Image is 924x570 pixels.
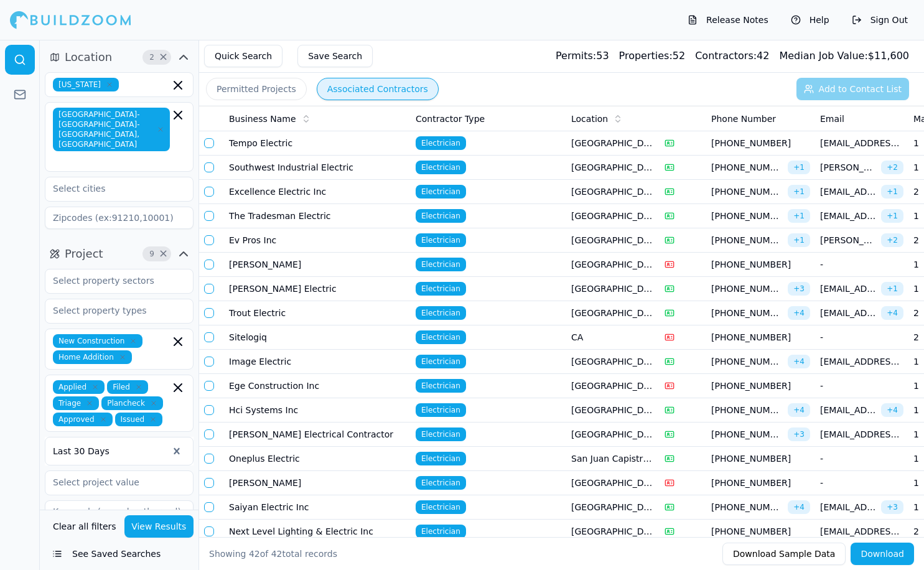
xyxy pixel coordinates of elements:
td: - [815,447,908,471]
td: [GEOGRAPHIC_DATA], [GEOGRAPHIC_DATA] [566,277,660,301]
td: Tempo Electric [224,131,411,156]
td: Excellence Electric Inc [224,180,411,204]
span: Location [65,49,112,66]
td: [GEOGRAPHIC_DATA], [GEOGRAPHIC_DATA] [566,253,660,277]
span: 9 [146,248,158,260]
span: [EMAIL_ADDRESS][DOMAIN_NAME] [820,210,876,222]
span: [PHONE_NUMBER] [711,525,810,538]
input: Keywords (ex: solar, thermal) [45,500,194,523]
div: 52 [619,49,686,63]
div: Business Name [229,113,406,125]
div: Email [820,113,903,125]
span: Clear Location filters [159,54,168,60]
span: [EMAIL_ADDRESS][DOMAIN_NAME] [820,501,876,513]
span: [EMAIL_ADDRESS][DOMAIN_NAME] [820,137,903,149]
span: + 4 [788,403,810,417]
input: Select property sectors [45,269,177,292]
span: [PHONE_NUMBER] [711,452,810,465]
span: + 1 [881,209,903,223]
div: Location [571,113,655,125]
span: [PHONE_NUMBER] [711,185,783,198]
span: Electrician [416,306,466,320]
span: Electrician [416,209,466,223]
span: New Construction [53,334,142,348]
span: Electrician [416,403,466,417]
td: CA [566,325,660,350]
td: [GEOGRAPHIC_DATA], [GEOGRAPHIC_DATA] [566,131,660,156]
span: + 1 [788,161,810,174]
td: [GEOGRAPHIC_DATA], [GEOGRAPHIC_DATA] [566,374,660,398]
span: [PHONE_NUMBER] [711,258,810,271]
td: [GEOGRAPHIC_DATA], [GEOGRAPHIC_DATA] [566,204,660,228]
span: Electrician [416,427,466,441]
span: Plancheck [101,396,163,410]
input: Zipcodes (ex:91210,10001) [45,207,194,229]
span: Properties: [619,50,673,62]
span: Issued [115,413,163,426]
span: Approved [53,413,113,426]
span: [EMAIL_ADDRESS][DOMAIN_NAME] [820,307,876,319]
span: Applied [53,380,105,394]
span: Electrician [416,525,466,538]
button: Help [785,10,836,30]
span: Electrician [416,161,466,174]
td: [PERSON_NAME] [224,253,411,277]
td: [GEOGRAPHIC_DATA], [GEOGRAPHIC_DATA] [566,471,660,495]
td: Southwest Industrial Electric [224,156,411,180]
span: [EMAIL_ADDRESS][DOMAIN_NAME] [820,404,876,416]
span: Permits: [556,50,596,62]
span: + 4 [881,306,903,320]
span: 42 [249,549,260,559]
span: [PHONE_NUMBER] [711,307,783,319]
td: Trout Electric [224,301,411,325]
td: [GEOGRAPHIC_DATA], [GEOGRAPHIC_DATA] [566,228,660,253]
td: Hci Systems Inc [224,398,411,423]
span: [PHONE_NUMBER] [711,501,783,513]
span: 42 [271,549,282,559]
span: [PHONE_NUMBER] [711,428,783,441]
td: [GEOGRAPHIC_DATA], [GEOGRAPHIC_DATA] [566,423,660,447]
div: Phone Number [711,113,810,125]
td: Ege Construction Inc [224,374,411,398]
td: [GEOGRAPHIC_DATA], [GEOGRAPHIC_DATA] [566,398,660,423]
td: Oneplus Electric [224,447,411,471]
span: Electrician [416,476,466,490]
span: [GEOGRAPHIC_DATA]-[GEOGRAPHIC_DATA]-[GEOGRAPHIC_DATA], [GEOGRAPHIC_DATA] [53,108,170,151]
span: Electrician [416,379,466,393]
span: Electrician [416,452,466,465]
button: Download [851,543,914,565]
span: [PERSON_NAME][EMAIL_ADDRESS][DOMAIN_NAME] [820,161,876,174]
span: [US_STATE] [53,78,119,91]
span: [PHONE_NUMBER] [711,380,810,392]
span: [PHONE_NUMBER] [711,355,783,368]
td: [PERSON_NAME] Electric [224,277,411,301]
td: - [815,471,908,495]
span: + 3 [788,427,810,441]
span: Median Job Value: [779,50,867,62]
div: 53 [556,49,609,63]
td: The Tradesman Electric [224,204,411,228]
span: + 4 [788,500,810,514]
span: Electrician [416,330,466,344]
td: [GEOGRAPHIC_DATA], [GEOGRAPHIC_DATA] [566,350,660,374]
span: Filed [107,380,148,394]
span: + 3 [881,500,903,514]
span: Contractors: [695,50,757,62]
td: Sitelogiq [224,325,411,350]
span: Project [65,245,103,263]
span: Clear Project filters [159,251,168,257]
input: Select property types [45,299,177,322]
span: Home Addition [53,350,132,364]
span: + 1 [788,185,810,199]
span: + 4 [788,355,810,368]
span: [PHONE_NUMBER] [711,477,810,489]
button: Permitted Projects [206,78,307,100]
div: $ 11,600 [779,49,909,63]
div: Contractor Type [416,113,561,125]
button: View Results [124,515,194,538]
td: Ev Pros Inc [224,228,411,253]
button: Save Search [297,45,373,67]
span: Electrician [416,136,466,150]
span: Electrician [416,355,466,368]
span: + 2 [881,233,903,247]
